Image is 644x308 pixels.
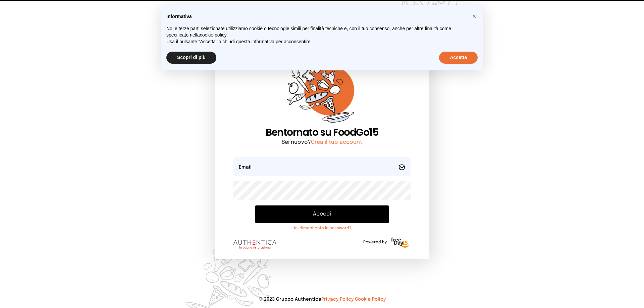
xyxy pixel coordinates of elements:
[166,52,216,64] button: Scopri di più
[166,39,467,45] p: Usa il pulsante “Accetta” o chiudi questa informativa per acconsentire.
[233,138,411,146] p: Sei nuovo?
[200,32,226,38] a: cookie policy
[321,297,354,302] a: Privacy Policy
[11,296,633,303] p: © 2023 Gruppo Authentica
[439,52,478,64] button: Accetta
[255,226,389,231] a: Hai dimenticato la password?
[287,56,357,126] img: sticker-orange.65babaf.png
[363,240,387,245] span: Powered by
[233,126,411,138] h1: Bentornato su FoodGo15
[166,13,467,20] h2: Informativa
[255,205,389,223] button: Accedi
[166,25,467,39] p: Noi e terze parti selezionate utilizziamo cookie o tecnologie simili per finalità tecniche e, con...
[311,139,362,145] a: Crea il tuo account
[355,297,386,302] a: Cookie Policy
[389,236,411,250] img: logo-freeday.3e08031.png
[472,12,476,20] span: ×
[233,240,276,249] img: logo.8f33a47.png
[469,11,480,21] button: Chiudi questa informativa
